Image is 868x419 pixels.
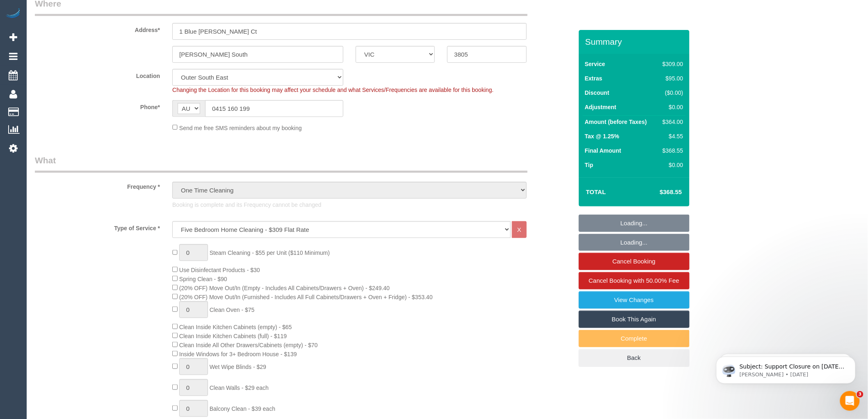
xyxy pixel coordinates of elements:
label: Tax @ 1.25% [585,132,619,140]
span: Clean Inside All Other Drawers/Cabinets (empty) - $70 [179,342,318,348]
span: Clean Inside Kitchen Cabinets (empty) - $65 [179,324,292,330]
label: Final Amount [585,147,621,155]
legend: What [35,154,528,173]
span: Clean Inside Kitchen Cabinets (full) - $119 [179,333,287,339]
div: ($0.00) [659,89,683,97]
p: Booking is complete and its Frequency cannot be changed [172,201,527,209]
label: Address* [29,23,166,34]
a: Book This Again [579,311,690,328]
input: Suburb* [172,46,343,63]
div: $364.00 [659,118,683,126]
span: (20% OFF) Move Out/In (Furnished - Includes All Full Cabinets/Drawers + Oven + Fridge) - $353.40 [179,294,433,300]
input: Phone* [205,100,343,117]
label: Adjustment [585,103,617,111]
label: Service [585,60,605,68]
a: Back [579,349,690,366]
span: Spring Clean - $90 [179,276,227,282]
span: Inside Windows for 3+ Bedroom House - $139 [179,351,297,357]
img: Automaid Logo [5,8,21,20]
div: $0.00 [659,103,683,111]
span: Clean Walls - $29 each [210,385,269,391]
label: Phone* [29,100,166,111]
a: View Changes [579,291,690,309]
label: Frequency * [29,180,166,191]
span: Balcony Clean - $39 each [210,405,275,412]
label: Extras [585,74,603,82]
div: $95.00 [659,74,683,82]
strong: Total [586,188,606,195]
span: Wet Wipe Blinds - $29 [210,364,266,370]
h4: $368.55 [635,189,682,196]
label: Location [29,69,166,80]
div: $4.55 [659,132,683,140]
a: Cancel Booking with 50.00% Fee [579,272,690,289]
span: Send me free SMS reminders about my booking [179,124,302,131]
iframe: Intercom live chat [840,391,860,411]
span: (20% OFF) Move Out/In (Empty - Includes All Cabinets/Drawers + Oven) - $249.40 [179,285,390,291]
span: Steam Cleaning - $55 per Unit ($110 Minimum) [210,250,330,256]
a: Cancel Booking [579,253,690,270]
label: Amount (before Taxes) [585,118,647,126]
span: Clean Oven - $75 [210,307,255,313]
div: $0.00 [659,161,683,169]
label: Discount [585,89,610,97]
label: Tip [585,161,594,169]
h3: Summary [585,37,685,46]
span: Changing the Location for this booking may affect your schedule and what Services/Frequencies are... [172,87,493,93]
label: Type of Service * [29,221,166,232]
iframe: Intercom notifications message [704,339,868,397]
input: Post Code* [447,46,526,63]
div: $368.55 [659,147,683,155]
span: 3 [857,391,863,398]
span: Cancel Booking with 50.00% Fee [589,277,679,284]
div: $309.00 [659,60,683,68]
span: Use Disinfectant Products - $30 [179,267,260,273]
